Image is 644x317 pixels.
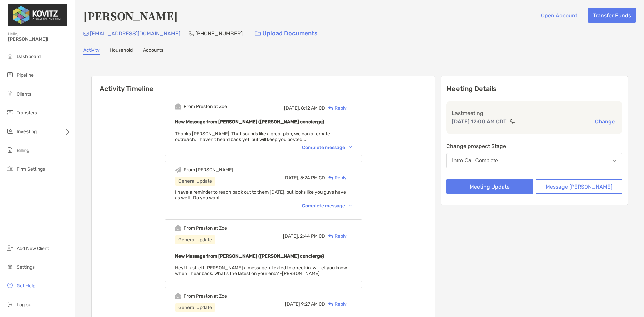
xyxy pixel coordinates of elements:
[285,301,300,307] span: [DATE]
[184,104,227,109] div: From Preston at Zoe
[349,146,352,148] img: Chevron icon
[300,175,325,181] span: 5:24 PM CD
[446,179,533,194] button: Meeting Update
[8,3,67,27] img: Zoe Logo
[175,177,215,186] div: General Update
[349,205,352,207] img: Chevron icon
[17,283,35,289] span: Get Help
[17,129,37,135] span: Investing
[251,26,322,41] a: Upload Documents
[325,301,347,308] div: Reply
[17,110,37,116] span: Transfers
[325,233,347,240] div: Reply
[588,8,636,23] button: Transfer Funds
[452,158,498,164] div: Intro Call Complete
[6,300,14,308] img: logout icon
[17,54,41,59] span: Dashboard
[446,142,622,150] p: Change prospect Stage
[452,109,617,117] p: Last meeting
[17,246,49,251] span: Add New Client
[6,263,14,271] img: settings icon
[536,179,622,194] button: Message [PERSON_NAME]
[328,302,333,306] img: Reply icon
[184,293,227,299] div: From Preston at Zoe
[593,118,617,125] button: Change
[6,165,14,173] img: firm-settings icon
[6,90,14,98] img: clients icon
[189,31,194,36] img: Phone Icon
[536,8,582,23] button: Open Account
[83,47,100,55] a: Activity
[328,234,333,239] img: Reply icon
[446,85,622,93] p: Meeting Details
[302,203,352,209] div: Complete message
[17,302,33,308] span: Log out
[17,72,34,78] span: Pipeline
[328,106,333,110] img: Reply icon
[175,235,215,244] div: General Update
[6,108,14,116] img: transfers icon
[452,117,507,126] p: [DATE] 12:00 AM CDT
[83,8,178,23] h4: [PERSON_NAME]
[175,189,346,201] span: I have a reminder to reach back out to them [DATE], but looks like you guys have as well. Do you ...
[184,167,233,173] div: From [PERSON_NAME]
[283,233,299,239] span: [DATE],
[612,160,616,162] img: Open dropdown arrow
[284,105,300,111] span: [DATE],
[83,32,89,36] img: Email Icon
[195,29,243,38] p: [PHONE_NUMBER]
[92,76,435,93] h6: Activity Timeline
[446,153,622,168] button: Intro Call Complete
[300,233,325,239] span: 2:44 PM CD
[17,166,45,172] span: Firm Settings
[17,264,35,270] span: Settings
[6,127,14,135] img: investing icon
[509,119,516,124] img: communication type
[175,303,215,312] div: General Update
[6,244,14,252] img: add_new_client icon
[175,225,181,231] img: Event icon
[283,175,299,181] span: [DATE],
[143,47,163,55] a: Accounts
[184,225,227,231] div: From Preston at Zoe
[325,105,347,112] div: Reply
[17,91,31,97] span: Clients
[175,253,324,259] b: New Message from [PERSON_NAME] ([PERSON_NAME] concierge)
[301,301,325,307] span: 9:27 AM CD
[325,174,347,181] div: Reply
[175,167,181,173] img: Event icon
[6,71,14,79] img: pipeline icon
[175,293,181,299] img: Event icon
[302,145,352,150] div: Complete message
[301,105,325,111] span: 8:12 AM CD
[175,103,181,110] img: Event icon
[6,146,14,154] img: billing icon
[6,281,14,289] img: get-help icon
[110,47,133,55] a: Household
[90,29,180,38] p: [EMAIL_ADDRESS][DOMAIN_NAME]
[175,265,347,276] span: Hey! I just left [PERSON_NAME] a message + texted to check in, will let you know when I hear back...
[175,131,330,142] span: Thanks [PERSON_NAME]! That sounds like a great plan, we can alternate outreach. I haven't heard b...
[255,31,261,36] img: button icon
[328,176,333,180] img: Reply icon
[6,52,14,60] img: dashboard icon
[8,36,71,42] span: [PERSON_NAME]!
[175,119,324,125] b: New Message from [PERSON_NAME] ([PERSON_NAME] concierge)
[17,148,29,153] span: Billing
